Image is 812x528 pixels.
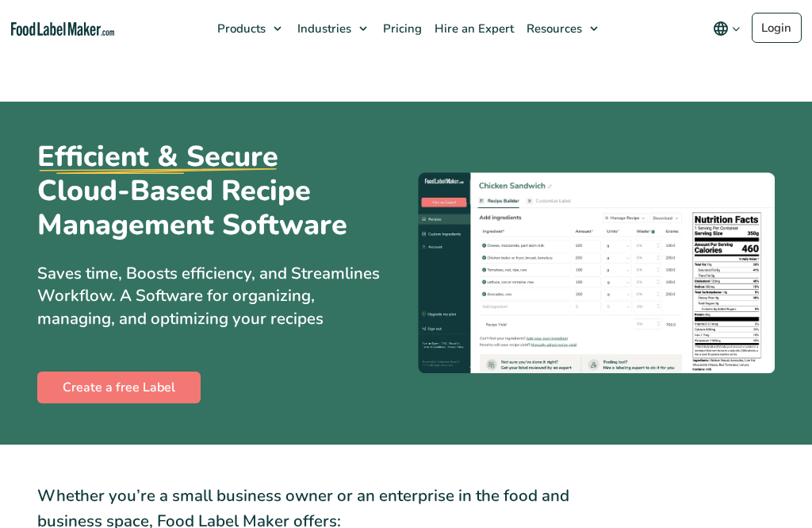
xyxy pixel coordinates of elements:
[522,21,584,37] span: Resources
[378,21,423,37] span: Pricing
[37,140,278,174] u: Efficient & Secure
[37,262,394,330] p: Saves time, Boosts efficiency, and Streamlines Workflow. A Software for organizing, managing, and...
[418,172,775,373] img: A black and white graphic of a nutrition facts label.
[293,21,353,37] span: Industries
[37,140,386,243] h1: Cloud-Based Recipe Management Software
[752,13,802,43] a: Login
[213,21,267,37] span: Products
[430,21,515,37] span: Hire an Expert
[37,372,201,403] a: Create a free Label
